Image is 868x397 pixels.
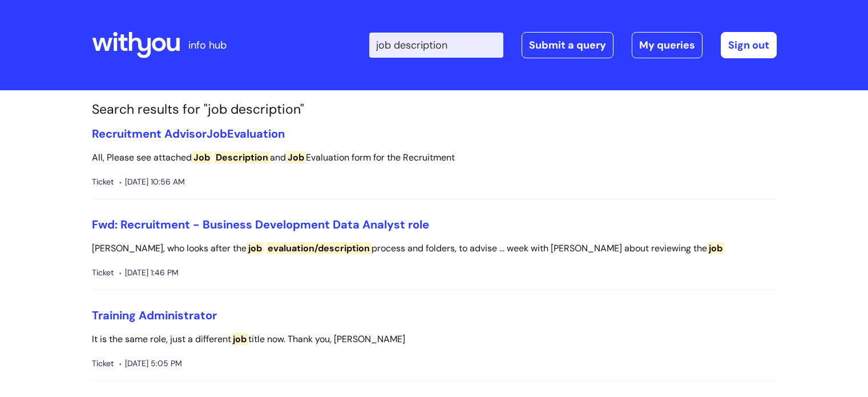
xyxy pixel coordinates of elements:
[231,333,248,345] span: job
[192,151,212,163] span: Job
[92,266,114,280] span: Ticket
[369,32,777,58] div: | -
[188,36,227,54] p: info hub
[92,356,114,371] span: Ticket
[369,33,503,58] input: Search
[247,242,264,254] span: job
[119,175,185,189] span: [DATE] 10:56 AM
[92,308,217,323] a: Training Administrator
[721,32,777,58] a: Sign out
[92,150,777,166] p: All, Please see attached and Evaluation form for the Recruitment
[286,151,306,163] span: Job
[632,32,703,58] a: My queries
[92,126,285,141] a: Recruitment AdvisorJobEvaluation
[92,175,114,189] span: Ticket
[522,32,613,58] a: Submit a query
[92,331,777,348] p: It is the same role, just a different title now. Thank you, [PERSON_NAME]
[92,240,777,257] p: [PERSON_NAME], who looks after the process and folders, to advise ... week with [PERSON_NAME] abo...
[707,242,724,254] span: job
[119,266,179,280] span: [DATE] 1:46 PM
[207,126,227,141] span: Job
[214,151,270,163] span: Description
[92,217,429,232] a: Fwd: Recruitment - Business Development Data Analyst role
[119,356,182,371] span: [DATE] 5:05 PM
[266,242,372,254] span: evaluation/description
[92,102,777,118] h1: Search results for "job description"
